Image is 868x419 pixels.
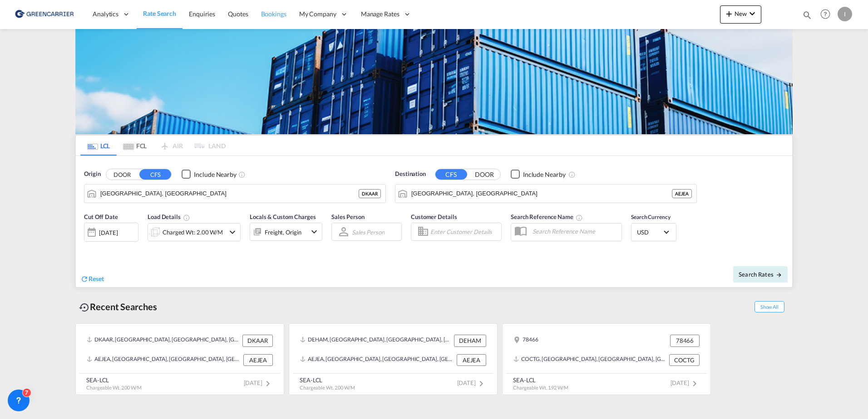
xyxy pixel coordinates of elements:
[359,189,381,198] div: DKAAR
[14,4,75,24] img: 8cf206808afe11efa76fcd1e3d746489.png
[818,6,838,23] div: Help
[720,5,761,24] button: icon-plus 400-fgNewicon-chevron-down
[117,136,153,156] md-tab-item: FCL
[669,354,700,366] div: COCTG
[838,7,852,21] div: I
[672,189,692,198] div: AEJEA
[262,378,273,389] md-icon: icon-chevron-right
[511,170,566,179] md-checkbox: Checkbox No Ink
[228,10,248,18] span: Quotes
[86,385,142,390] span: Chargeable Wt. 2.00 W/M
[469,169,500,180] button: DOOR
[139,169,171,180] button: CFS
[411,187,672,200] input: Search by Port
[435,169,467,180] button: CFS
[80,275,89,283] md-icon: icon-refresh
[148,213,190,220] span: Load Details
[250,213,316,220] span: Locals & Custom Charges
[513,354,667,366] div: COCTG, Cartagena, Colombia, South America, Americas
[818,6,833,22] span: Help
[250,223,322,241] div: Freight Originicon-chevron-down
[80,136,117,156] md-tab-item: LCL
[513,376,568,384] div: SEA-LCL
[261,10,286,18] span: Bookings
[395,170,426,179] span: Destination
[528,224,621,238] input: Search Reference Name
[300,385,355,390] span: Chargeable Wt. 2.00 W/M
[143,10,176,17] span: Rate Search
[183,214,190,221] md-icon: Chargeable Weight
[631,214,671,220] span: Search Currency
[299,10,336,19] span: My Company
[351,225,385,239] md-select: Sales Person
[106,169,138,180] button: DOOR
[331,213,365,220] span: Sales Person
[670,335,700,346] div: 78466
[513,385,568,390] span: Chargeable Wt. 1.92 W/M
[182,170,237,179] md-checkbox: Checkbox No Ink
[300,335,452,346] div: DEHAM, Hamburg, Germany, Western Europe, Europe
[99,229,118,237] div: [DATE]
[84,185,385,203] md-input-container: Aarhus, DKAAR
[87,354,241,366] div: AEJEA, Jebel Ali, United Arab Emirates, Middle East, Middle East
[802,10,812,24] div: icon-magnify
[576,214,583,221] md-icon: Your search will be saved by the below given name
[733,266,788,283] button: Search Ratesicon-arrow-right
[84,223,138,242] div: [DATE]
[80,136,226,156] md-pagination-wrapper: Use the left and right arrow keys to navigate between tabs
[724,8,735,19] md-icon: icon-plus 400-fg
[148,223,241,241] div: Charged Wt: 2.00 W/Micon-chevron-down
[300,376,355,384] div: SEA-LCL
[75,323,284,395] recent-search-card: DKAAR, [GEOGRAPHIC_DATA], [GEOGRAPHIC_DATA], [GEOGRAPHIC_DATA], [GEOGRAPHIC_DATA] DKAARAEJEA, [GE...
[739,271,782,278] span: Search Rates
[513,335,538,346] div: 78466
[87,335,240,346] div: DKAAR, Aarhus, Denmark, Northern Europe, Europe
[747,8,758,19] md-icon: icon-chevron-down
[79,302,90,313] md-icon: icon-backup-restore
[671,379,700,386] span: [DATE]
[457,379,487,386] span: [DATE]
[724,10,758,17] span: New
[80,274,104,284] div: icon-refreshReset
[86,376,142,384] div: SEA-LCL
[244,379,273,386] span: [DATE]
[476,378,487,389] md-icon: icon-chevron-right
[238,171,246,178] md-icon: Unchecked: Ignores neighbouring ports when fetching rates.Checked : Includes neighbouring ports w...
[568,171,576,178] md-icon: Unchecked: Ignores neighbouring ports when fetching rates.Checked : Includes neighbouring ports w...
[93,10,118,19] span: Analytics
[227,227,238,238] md-icon: icon-chevron-down
[523,170,566,179] div: Include Nearby
[411,213,457,220] span: Customer Details
[511,213,583,220] span: Search Reference Name
[755,301,784,312] span: Show All
[361,10,399,19] span: Manage Rates
[309,226,320,237] md-icon: icon-chevron-down
[75,297,161,317] div: Recent Searches
[689,378,700,389] md-icon: icon-chevron-right
[265,226,301,239] div: Freight Origin
[776,272,782,278] md-icon: icon-arrow-right
[243,354,273,366] div: AEJEA
[76,156,792,287] div: Origin DOOR CFS Checkbox No InkUnchecked: Ignores neighbouring ports when fetching rates.Checked ...
[100,187,359,200] input: Search by Port
[802,10,812,20] md-icon: icon-magnify
[289,323,498,395] recent-search-card: DEHAM, [GEOGRAPHIC_DATA], [GEOGRAPHIC_DATA], [GEOGRAPHIC_DATA], [GEOGRAPHIC_DATA] DEHAMAEJEA, [GE...
[89,275,104,283] span: Reset
[163,226,223,239] div: Charged Wt: 2.00 W/M
[300,354,454,366] div: AEJEA, Jebel Ali, United Arab Emirates, Middle East, Middle East
[84,213,118,220] span: Cut Off Date
[84,170,100,179] span: Origin
[189,10,215,18] span: Enquiries
[75,29,793,134] img: GreenCarrierFCL_LCL.png
[84,241,91,253] md-datepicker: Select
[636,225,671,239] md-select: Select Currency: $ USDUnited States Dollar
[454,335,486,346] div: DEHAM
[395,185,696,203] md-input-container: Jebel Ali, AEJEA
[430,225,498,239] input: Enter Customer Details
[457,354,486,366] div: AEJEA
[502,323,711,395] recent-search-card: 78466 78466COCTG, [GEOGRAPHIC_DATA], [GEOGRAPHIC_DATA], [GEOGRAPHIC_DATA], [GEOGRAPHIC_DATA] COCT...
[637,228,662,236] span: USD
[242,335,273,346] div: DKAAR
[194,170,237,179] div: Include Nearby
